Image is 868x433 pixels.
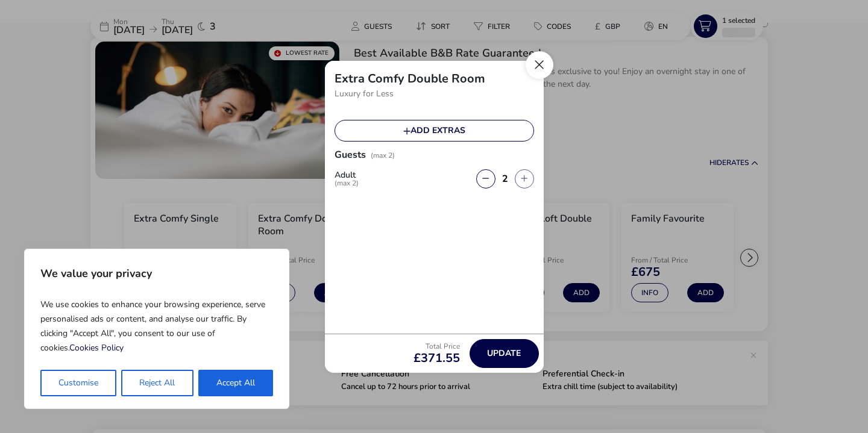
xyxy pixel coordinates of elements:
[198,370,273,396] button: Accept All
[69,342,124,354] a: Cookies Policy
[121,370,193,396] button: Reject All
[487,349,521,358] span: Update
[470,339,539,368] button: Update
[40,261,273,285] p: We value your privacy
[414,343,460,350] p: Total Price
[371,151,395,160] span: (max 2)
[414,352,460,364] span: £371.55
[40,293,273,360] p: We use cookies to enhance your browsing experience, serve personalised ads or content, and analys...
[335,120,534,142] button: Add extras
[24,249,289,409] div: We value your privacy
[335,171,368,187] label: Adult
[335,85,534,103] p: Luxury for Less
[335,148,366,176] h2: Guests
[40,370,116,396] button: Customise
[526,51,553,79] button: Close
[335,70,485,87] h2: Extra Comfy Double Room
[335,179,359,187] span: (max 2)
